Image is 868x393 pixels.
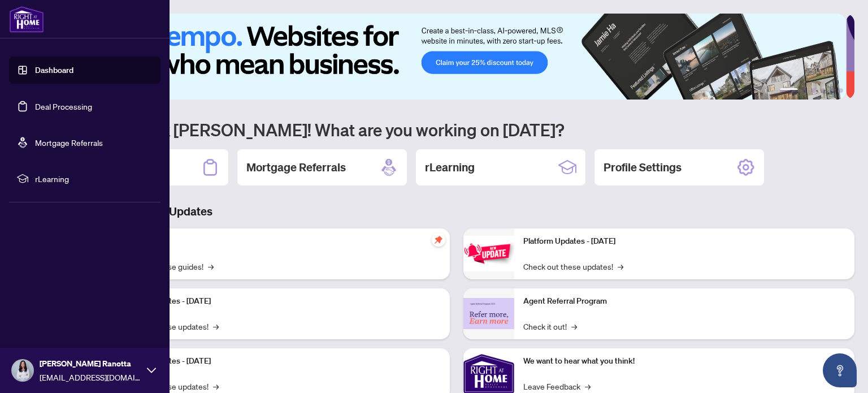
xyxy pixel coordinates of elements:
[463,298,514,329] img: Agent Referral Program
[523,235,845,248] p: Platform Updates - [DATE]
[119,235,441,248] p: Self-Help
[839,88,843,93] button: 6
[585,380,591,392] span: →
[571,320,577,332] span: →
[432,233,445,247] span: pushpin
[12,360,33,381] img: Profile Icon
[213,380,219,392] span: →
[523,295,845,308] p: Agent Referral Program
[9,6,44,33] img: logo
[780,88,798,93] button: 1
[35,101,92,111] a: Deal Processing
[523,355,845,368] p: We want to hear what you think!
[208,260,214,273] span: →
[119,355,441,368] p: Platform Updates - [DATE]
[604,159,682,175] h2: Profile Settings
[35,172,153,185] span: rLearning
[119,295,441,308] p: Platform Updates - [DATE]
[59,119,854,140] h1: Welcome back [PERSON_NAME]! What are you working on [DATE]?
[425,159,475,175] h2: rLearning
[618,260,623,273] span: →
[35,137,103,148] a: Mortgage Referrals
[246,159,346,175] h2: Mortgage Referrals
[523,320,577,332] a: Check it out!→
[59,14,846,100] img: Slide 0
[811,88,816,93] button: 3
[523,380,591,392] a: Leave Feedback→
[35,65,73,75] a: Dashboard
[40,371,141,383] span: [EMAIL_ADDRESS][DOMAIN_NAME]
[523,260,623,273] a: Check out these updates!→
[59,204,854,219] h3: Brokerage & Industry Updates
[821,88,825,93] button: 4
[830,88,834,93] button: 5
[463,236,514,271] img: Platform Updates - June 23, 2025
[823,353,857,387] button: Open asap
[213,320,219,332] span: →
[802,88,807,93] button: 2
[40,357,141,370] span: [PERSON_NAME] Ranotta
